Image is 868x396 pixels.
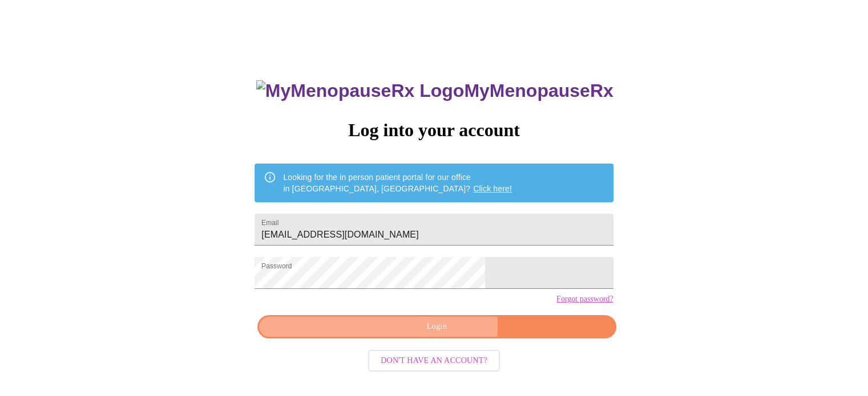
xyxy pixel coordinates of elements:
a: Don't have an account? [365,354,503,364]
span: Login [271,320,603,334]
div: Looking for the in person patient portal for our office in [GEOGRAPHIC_DATA], [GEOGRAPHIC_DATA]? [283,167,512,199]
button: Don't have an account? [368,350,500,372]
button: Login [257,315,616,338]
h3: Log into your account [255,120,613,141]
h3: MyMenopauseRx [256,80,613,101]
img: MyMenopauseRx Logo [256,80,464,101]
span: Don't have an account? [381,354,487,368]
a: Click here! [473,184,512,193]
a: Forgot password? [556,295,613,304]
